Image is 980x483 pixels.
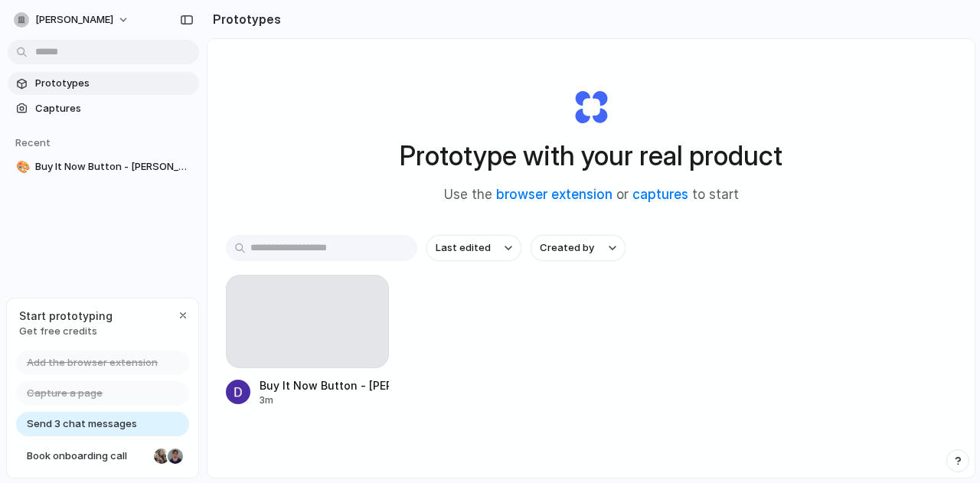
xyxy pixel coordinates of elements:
a: Buy It Now Button - [PERSON_NAME]3m [226,275,389,407]
h1: Prototype with your real product [400,135,782,176]
button: Created by [531,235,626,261]
span: Send 3 chat messages [27,416,137,432]
span: Add the browser extension [27,355,158,370]
span: Created by [540,240,594,256]
span: Get free credits [19,324,113,339]
span: Recent [15,136,51,148]
span: Use the or to start [444,185,739,205]
a: Prototypes [8,72,199,95]
div: Nicole Kubica [152,447,171,465]
div: Buy It Now Button - [PERSON_NAME] [260,377,389,393]
span: Prototypes [35,76,193,91]
a: Book onboarding call [16,444,189,468]
button: 🎨 [14,159,29,175]
button: Last edited [426,235,521,261]
span: Capture a page [27,386,103,401]
span: [PERSON_NAME] [35,12,113,28]
span: Start prototyping [19,308,113,324]
span: Book onboarding call [27,449,148,464]
a: captures [632,187,688,202]
div: 3m [260,393,389,407]
a: Captures [8,97,199,120]
button: [PERSON_NAME] [8,8,137,32]
h2: Prototypes [207,10,281,28]
span: Last edited [436,240,491,256]
div: 🎨 [16,158,27,176]
a: 🎨Buy It Now Button - [PERSON_NAME] [8,155,199,178]
span: Buy It Now Button - [PERSON_NAME] [35,159,193,175]
a: browser extension [496,187,612,202]
div: Christian Iacullo [166,447,185,465]
span: Captures [35,101,193,116]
